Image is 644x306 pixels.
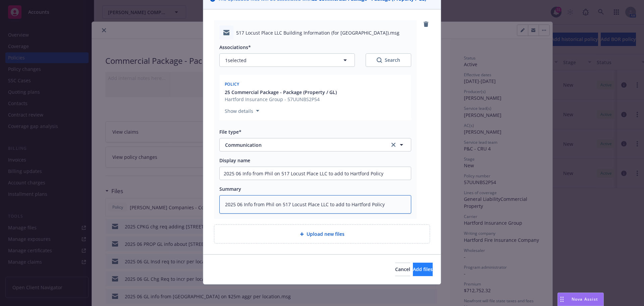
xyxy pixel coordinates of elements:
[395,266,410,272] span: Cancel
[557,293,604,306] button: Nova Assist
[214,224,430,244] div: Upload new files
[558,293,566,306] div: Drag to move
[219,195,411,214] textarea: 2025 06 Info from Phil on 517 Locust Place LLC to add to Hartford Policy
[395,263,410,276] button: Cancel
[413,266,433,272] span: Add files
[413,263,433,276] button: Add files
[572,296,598,302] span: Nova Assist
[307,230,344,237] span: Upload new files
